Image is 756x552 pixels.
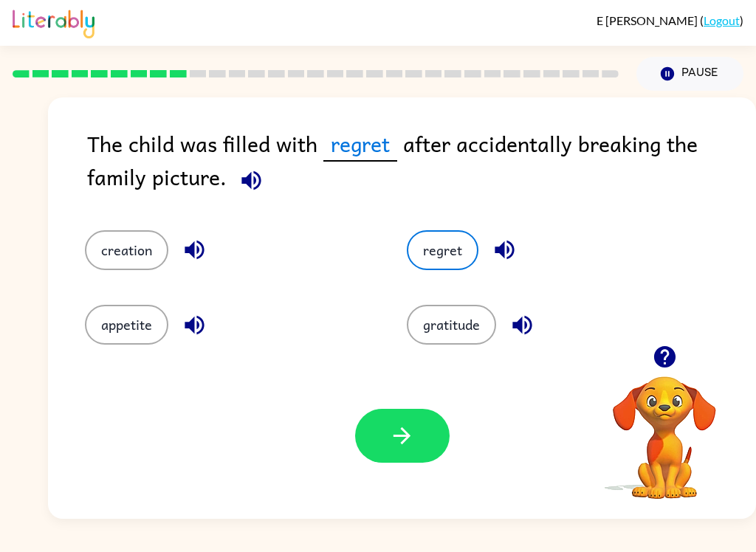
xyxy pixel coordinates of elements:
[13,6,94,38] img: Literably
[591,353,738,501] video: Your browser must support playing .mp4 files to use Literably. Please try using another browser.
[407,305,496,345] button: gratitude
[597,13,700,27] span: E [PERSON_NAME]
[407,230,478,270] button: regret
[87,127,756,201] div: The child was filled with after accidentally breaking the family picture.
[636,57,743,91] button: Pause
[85,230,168,270] button: creation
[323,127,397,162] span: regret
[597,13,743,27] div: ( )
[704,13,740,27] a: Logout
[85,305,168,345] button: appetite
